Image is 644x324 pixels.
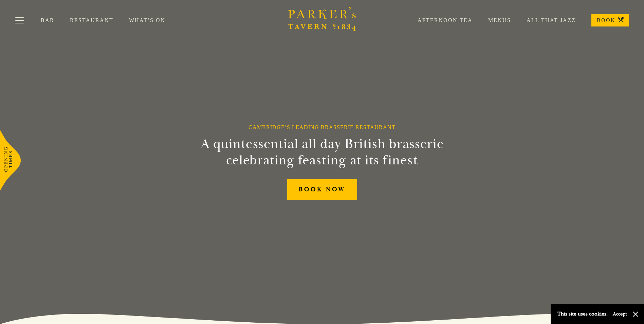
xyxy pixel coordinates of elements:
h1: Cambridge’s Leading Brasserie Restaurant [249,124,395,130]
a: BOOK NOW [287,179,357,200]
button: Accept [613,311,627,317]
p: This site uses cookies. [557,309,608,319]
button: Close and accept [632,311,639,318]
h2: A quintessential all day British brasserie celebrating feasting at its finest [167,136,477,168]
